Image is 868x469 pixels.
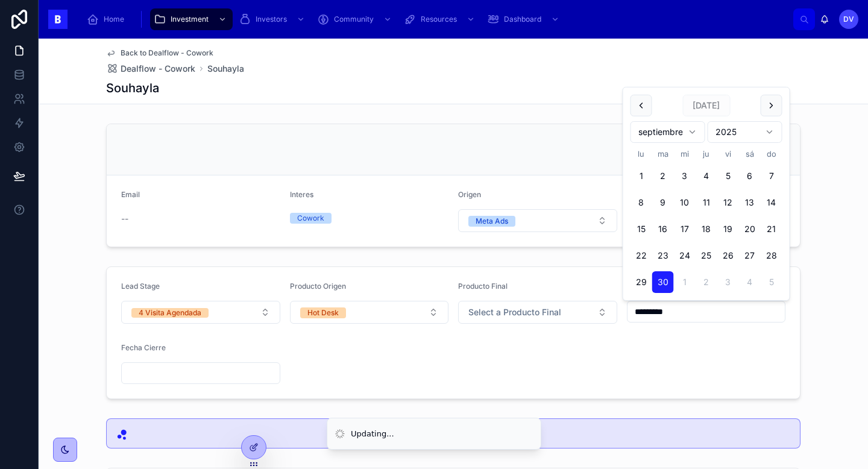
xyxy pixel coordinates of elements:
span: Investment [171,14,209,24]
a: Back to Dealflow - Cowork [106,48,213,58]
button: martes, 23 de septiembre de 2025 [652,245,674,266]
th: jueves [696,148,717,160]
span: Dealflow - Cowork [121,63,195,75]
button: sábado, 27 de septiembre de 2025 [739,245,761,266]
span: Interes [290,190,313,199]
button: Unselect META_ADS [468,215,515,227]
button: Select Button [458,209,617,232]
button: miércoles, 10 de septiembre de 2025 [674,192,696,213]
a: Souhayla [207,63,244,75]
a: Home [83,8,133,30]
button: domingo, 7 de septiembre de 2025 [761,165,782,187]
span: Investors [256,14,287,24]
a: Investors [235,8,311,30]
span: Dashboard [504,14,541,24]
button: Select Button [458,301,617,324]
span: Select a Producto Final [468,306,561,318]
button: martes, 9 de septiembre de 2025 [652,192,674,213]
span: Producto Final [458,282,508,291]
button: sábado, 6 de septiembre de 2025 [739,165,761,187]
button: viernes, 5 de septiembre de 2025 [717,165,739,187]
a: Community [313,8,398,30]
button: viernes, 19 de septiembre de 2025 [717,218,739,240]
div: Cowork [297,213,324,224]
span: Home [104,14,124,24]
a: Investment [150,8,233,30]
th: martes [652,148,674,160]
div: Updating... [351,428,394,440]
img: App logo [48,10,68,29]
a: Dealflow - Cowork [106,63,195,75]
span: -- [121,213,128,225]
span: Lead Stage [121,282,160,291]
span: Community [334,14,374,24]
button: lunes, 22 de septiembre de 2025 [631,245,652,266]
span: Producto Origen [290,282,346,291]
button: domingo, 14 de septiembre de 2025 [761,192,782,213]
button: martes, 2 de septiembre de 2025 [652,165,674,187]
span: Back to Dealflow - Cowork [121,48,213,58]
button: miércoles, 3 de septiembre de 2025 [674,165,696,187]
th: viernes [717,148,739,160]
button: Select Button [290,301,449,324]
button: sábado, 20 de septiembre de 2025 [739,218,761,240]
button: viernes, 3 de octubre de 2025 [717,271,739,293]
span: Fecha Cierre [121,343,166,352]
button: domingo, 5 de octubre de 2025 [761,271,782,293]
div: Hot Desk [307,307,339,318]
button: sábado, 13 de septiembre de 2025 [739,192,761,213]
th: domingo [761,148,782,160]
span: Origen [458,190,481,199]
span: Email [121,190,140,199]
button: jueves, 2 de octubre de 2025 [696,271,717,293]
button: miércoles, 1 de octubre de 2025 [674,271,696,293]
button: domingo, 21 de septiembre de 2025 [761,218,782,240]
button: Select Button [121,301,280,324]
button: lunes, 29 de septiembre de 2025 [631,271,652,293]
button: lunes, 1 de septiembre de 2025 [631,165,652,187]
button: viernes, 26 de septiembre de 2025 [717,245,739,266]
table: septiembre 2025 [631,148,782,293]
button: lunes, 15 de septiembre de 2025 [631,218,652,240]
button: viernes, 12 de septiembre de 2025 [717,192,739,213]
th: miércoles [674,148,696,160]
th: sábado [739,148,761,160]
button: jueves, 4 de septiembre de 2025 [696,165,717,187]
span: Resources [421,14,457,24]
th: lunes [631,148,652,160]
span: DV [843,14,854,24]
div: 4 Visita Agendada [139,308,201,318]
button: lunes, 8 de septiembre de 2025 [631,192,652,213]
button: jueves, 25 de septiembre de 2025 [696,245,717,266]
button: jueves, 18 de septiembre de 2025 [696,218,717,240]
button: jueves, 11 de septiembre de 2025 [696,192,717,213]
button: domingo, 28 de septiembre de 2025 [761,245,782,266]
a: Dashboard [483,8,565,30]
button: martes, 16 de septiembre de 2025 [652,218,674,240]
button: miércoles, 17 de septiembre de 2025 [674,218,696,240]
button: Today, martes, 30 de septiembre de 2025, selected [652,271,674,293]
div: scrollable content [77,6,793,33]
div: Meta Ads [476,216,508,227]
h1: Souhayla [106,80,159,96]
a: Resources [400,8,481,30]
button: miércoles, 24 de septiembre de 2025 [674,245,696,266]
button: sábado, 4 de octubre de 2025 [739,271,761,293]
